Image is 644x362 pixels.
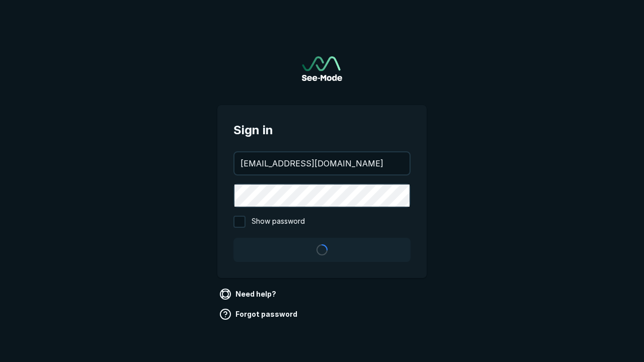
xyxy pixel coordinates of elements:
span: Show password [252,216,305,228]
a: Go to sign in [302,56,342,81]
input: your@email.com [234,152,410,174]
img: See-Mode Logo [302,56,342,81]
a: Forgot password [217,306,301,322]
span: Sign in [233,121,411,139]
a: Need help? [217,286,280,302]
